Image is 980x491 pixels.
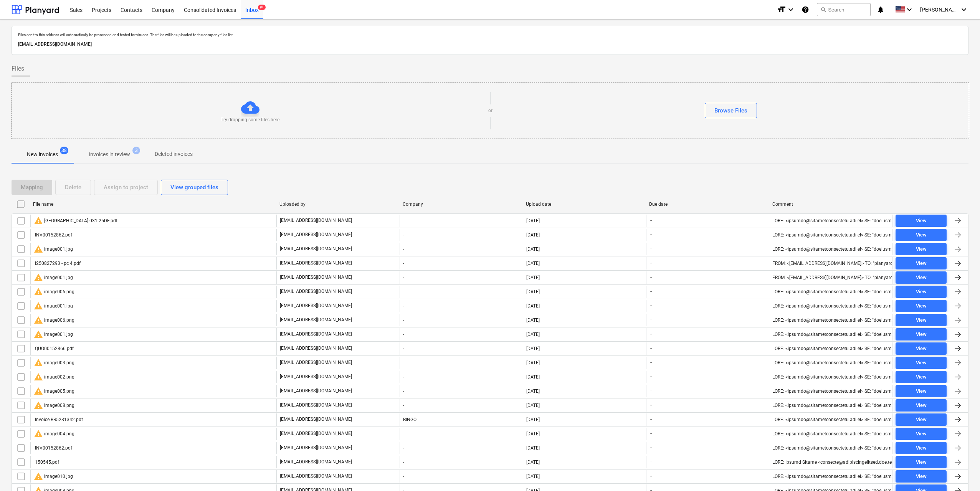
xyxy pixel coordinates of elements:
[649,388,653,394] span: -
[896,243,947,255] button: View
[896,300,947,312] button: View
[896,428,947,440] button: View
[280,317,352,323] p: [EMAIL_ADDRESS][DOMAIN_NAME]
[280,288,352,295] p: [EMAIL_ADDRESS][DOMAIN_NAME]
[526,202,643,207] div: Upload date
[34,429,43,438] span: warning
[916,330,927,339] div: View
[280,260,352,266] p: [EMAIL_ADDRESS][DOMAIN_NAME]
[34,387,43,396] span: warning
[649,217,653,224] span: -
[916,259,927,268] div: View
[526,417,540,422] div: [DATE]
[777,5,786,14] i: format_size
[916,245,927,254] div: View
[526,317,540,323] div: [DATE]
[526,474,540,479] div: [DATE]
[400,243,523,255] div: -
[280,388,352,394] p: [EMAIL_ADDRESS][DOMAIN_NAME]
[488,107,492,114] p: or
[89,150,130,159] p: Invoices in review
[526,232,540,238] div: [DATE]
[34,387,74,396] div: image005.png
[34,261,81,266] div: I250827293 - pc 4.pdf
[280,274,352,281] p: [EMAIL_ADDRESS][DOMAIN_NAME]
[896,257,947,269] button: View
[896,314,947,326] button: View
[916,387,927,396] div: View
[34,316,74,325] div: image006.png
[34,245,43,254] span: warning
[34,346,74,351] div: QUO00152866.pdf
[916,472,927,481] div: View
[649,430,653,437] span: -
[705,103,757,118] button: Browse Files
[820,7,826,13] span: search
[34,245,73,254] div: image001.jpg
[400,271,523,284] div: -
[896,399,947,412] button: View
[526,374,540,380] div: [DATE]
[896,286,947,298] button: View
[896,442,947,454] button: View
[280,331,352,337] p: [EMAIL_ADDRESS][DOMAIN_NAME]
[916,273,927,282] div: View
[877,5,884,14] i: notifications
[896,470,947,483] button: View
[649,288,653,295] span: -
[526,261,540,266] div: [DATE]
[896,271,947,284] button: View
[896,385,947,397] button: View
[916,316,927,325] div: View
[221,117,279,123] p: Try dropping some files here
[896,328,947,341] button: View
[34,358,74,367] div: image003.png
[526,460,540,465] div: [DATE]
[400,357,523,369] div: -
[34,472,43,481] span: warning
[916,415,927,424] div: View
[60,147,68,154] span: 38
[34,372,74,382] div: image002.png
[34,273,43,282] span: warning
[896,371,947,383] button: View
[916,458,927,467] div: View
[916,344,927,353] div: View
[942,454,980,491] div: Chat Widget
[34,330,73,339] div: image001.jpg
[526,360,540,365] div: [DATE]
[786,5,795,14] i: keyboard_arrow_down
[916,430,927,438] div: View
[649,473,653,479] span: -
[34,372,43,382] span: warning
[403,202,520,207] div: Company
[526,332,540,337] div: [DATE]
[12,64,24,73] span: Files
[34,429,74,438] div: image004.png
[649,303,653,309] span: -
[916,359,927,367] div: View
[649,331,653,337] span: -
[526,303,540,309] div: [DATE]
[400,257,523,269] div: -
[33,202,273,207] div: File name
[34,287,74,296] div: image006.png
[34,216,117,225] div: [GEOGRAPHIC_DATA]-031-25DF.pdf
[896,215,947,227] button: View
[526,218,540,223] div: [DATE]
[772,202,889,207] div: Comment
[34,358,43,367] span: warning
[526,346,540,351] div: [DATE]
[34,472,73,481] div: image010.jpg
[280,459,352,465] p: [EMAIL_ADDRESS][DOMAIN_NAME]
[802,5,809,14] i: Knowledge base
[916,302,927,311] div: View
[280,445,352,451] p: [EMAIL_ADDRESS][DOMAIN_NAME]
[526,445,540,451] div: [DATE]
[18,32,962,37] p: Files sent to this address will automatically be processed and tested for viruses. The files will...
[34,401,43,410] span: warning
[280,416,352,423] p: [EMAIL_ADDRESS][DOMAIN_NAME]
[400,428,523,440] div: -
[34,287,43,296] span: warning
[649,274,653,281] span: -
